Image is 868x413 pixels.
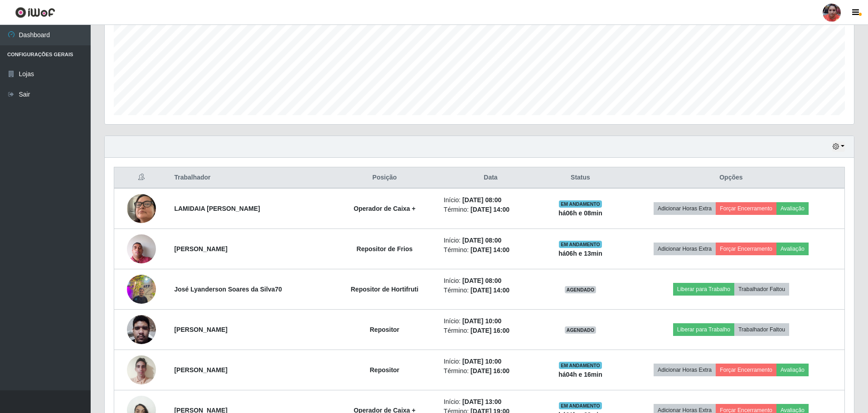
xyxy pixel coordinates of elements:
[470,287,509,294] time: [DATE] 14:00
[716,364,776,376] button: Forçar Encerramento
[462,358,501,365] time: [DATE] 10:00
[462,317,501,325] time: [DATE] 10:00
[559,362,602,369] span: EM ANDAMENTO
[559,241,602,248] span: EM ANDAMENTO
[716,202,776,215] button: Forçar Encerramento
[127,310,156,349] img: 1724196015227.jpeg
[470,206,509,213] time: [DATE] 14:00
[462,196,501,204] time: [DATE] 08:00
[462,398,501,405] time: [DATE] 13:00
[127,270,156,308] img: 1745327720801.jpeg
[438,167,543,189] th: Data
[470,367,509,374] time: [DATE] 16:00
[370,326,399,333] strong: Repositor
[618,167,845,189] th: Opções
[654,202,716,215] button: Adicionar Horas Extra
[444,286,538,295] li: Término:
[654,364,716,376] button: Adicionar Horas Extra
[559,200,602,208] span: EM ANDAMENTO
[444,245,538,255] li: Término:
[169,167,331,189] th: Trabalhador
[127,183,156,234] img: 1738025052113.jpeg
[558,250,602,257] strong: há 06 h e 13 min
[673,323,734,336] button: Liberar para Trabalho
[543,167,618,189] th: Status
[351,286,418,293] strong: Repositor de Hortifruti
[444,326,538,335] li: Término:
[776,202,809,215] button: Avaliação
[716,243,776,255] button: Forçar Encerramento
[559,402,602,409] span: EM ANDAMENTO
[470,246,509,253] time: [DATE] 14:00
[370,366,399,374] strong: Repositor
[558,371,602,378] strong: há 04 h e 16 min
[444,316,538,326] li: Início:
[354,205,416,212] strong: Operador de Caixa +
[174,245,227,253] strong: [PERSON_NAME]
[444,397,538,407] li: Início:
[444,195,538,205] li: Início:
[444,357,538,366] li: Início:
[15,7,55,18] img: CoreUI Logo
[174,326,227,333] strong: [PERSON_NAME]
[462,237,501,244] time: [DATE] 08:00
[174,366,227,374] strong: [PERSON_NAME]
[776,243,809,255] button: Avaliação
[734,323,789,336] button: Trabalhador Faltou
[654,243,716,255] button: Adicionar Horas Extra
[444,366,538,376] li: Término:
[357,245,413,253] strong: Repositor de Frios
[565,286,596,293] span: AGENDADO
[673,283,734,296] button: Liberar para Trabalho
[174,286,282,293] strong: José Lyanderson Soares da Silva70
[444,205,538,214] li: Término:
[734,283,789,296] button: Trabalhador Faltou
[444,236,538,245] li: Início:
[444,276,538,286] li: Início:
[470,327,509,334] time: [DATE] 16:00
[776,364,809,376] button: Avaliação
[462,277,501,284] time: [DATE] 08:00
[127,229,156,268] img: 1659209415868.jpeg
[174,205,260,212] strong: LAMIDAIA [PERSON_NAME]
[331,167,438,189] th: Posição
[558,209,602,217] strong: há 06 h e 08 min
[565,326,596,334] span: AGENDADO
[127,350,156,389] img: 1740100256031.jpeg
